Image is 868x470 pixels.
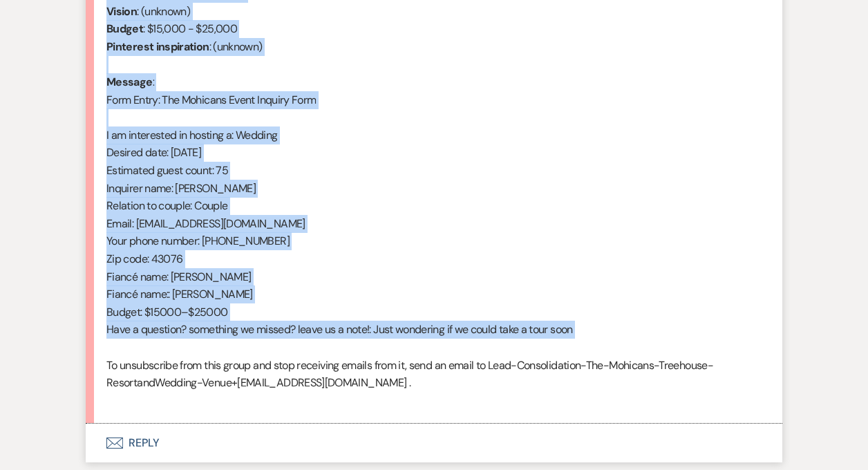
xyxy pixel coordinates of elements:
button: Reply [86,424,782,462]
b: Pinterest inspiration [106,39,209,54]
b: Vision [106,4,137,19]
b: Budget [106,21,143,36]
b: Message [106,75,153,89]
